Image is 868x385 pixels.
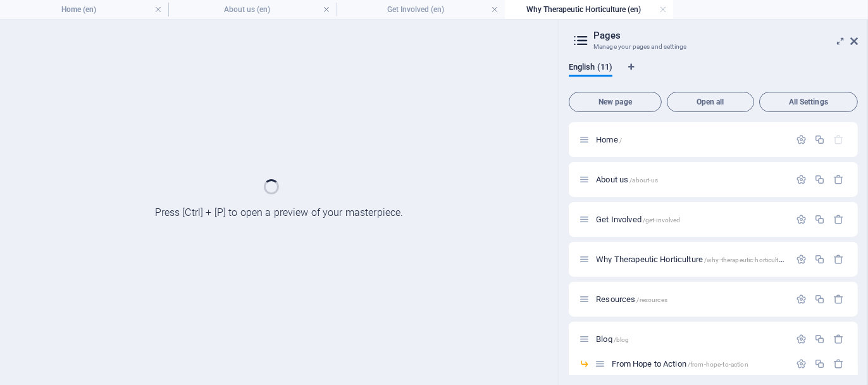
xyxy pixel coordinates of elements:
div: Why Therapeutic Horticulture/why-therapeutic-horticulture [592,255,790,263]
div: Settings [796,358,807,369]
span: /resources [636,296,667,303]
div: From Hope to Action/from-hope-to-action [608,360,790,368]
div: About us/about-us [592,175,790,184]
span: About us [596,175,658,184]
span: Click to open page [596,215,680,224]
span: Click to open page [596,334,629,344]
button: All Settings [759,92,858,112]
span: /about-us [629,177,658,184]
div: Duplicate [814,254,825,265]
span: Click to open page [612,359,748,369]
span: New page [574,98,656,106]
h4: Why Therapeutic Horticulture (en) [505,3,673,16]
h4: Get Involved (en) [337,3,505,16]
div: Resources/resources [592,295,790,303]
span: /get-involved [643,217,681,224]
button: Open all [667,92,754,112]
span: English (11) [569,60,612,77]
div: Remove [833,174,844,185]
div: Duplicate [814,214,825,225]
span: Open all [673,98,748,106]
div: Remove [833,334,844,344]
div: Settings [796,294,807,305]
div: Settings [796,334,807,344]
span: Click to open page [596,294,667,304]
h3: Manage your pages and settings [593,41,833,53]
div: Settings [796,254,807,265]
div: Duplicate [814,134,825,145]
div: Blog/blog [592,335,790,343]
button: New page [569,92,662,112]
span: Click to open page [596,255,788,264]
div: Remove [833,214,844,225]
div: Get Involved/get-involved [592,215,790,224]
div: Remove [833,254,844,265]
div: Duplicate [814,334,825,344]
div: Remove [833,294,844,305]
span: /why-therapeutic-horticulture [704,256,788,263]
div: Remove [833,358,844,369]
h2: Pages [593,30,858,41]
div: Duplicate [814,358,825,369]
div: Settings [796,134,807,145]
span: Click to open page [596,135,622,144]
div: The startpage cannot be deleted [833,134,844,145]
div: Language Tabs [569,63,858,87]
div: Duplicate [814,294,825,305]
span: All Settings [765,98,852,106]
span: /blog [614,336,629,343]
span: /from-hope-to-action [688,361,748,368]
div: Duplicate [814,174,825,185]
div: Home/ [592,136,790,144]
h4: About us (en) [168,3,337,16]
span: / [619,137,622,144]
div: Settings [796,174,807,185]
div: Settings [796,214,807,225]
